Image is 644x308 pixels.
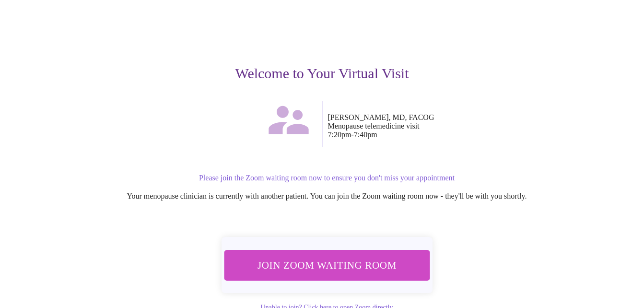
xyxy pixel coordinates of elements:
p: Your menopause clinician is currently with another patient. You can join the Zoom waiting room no... [36,192,618,201]
p: Please join the Zoom waiting room now to ensure you don't miss your appointment [36,174,618,182]
button: Join Zoom Waiting Room [224,250,430,280]
span: Join Zoom Waiting Room [236,256,417,274]
h3: Welcome to Your Virtual Visit [27,65,618,82]
p: [PERSON_NAME], MD, FACOG Menopause telemedicine visit 7:20pm - 7:40pm [328,113,618,139]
